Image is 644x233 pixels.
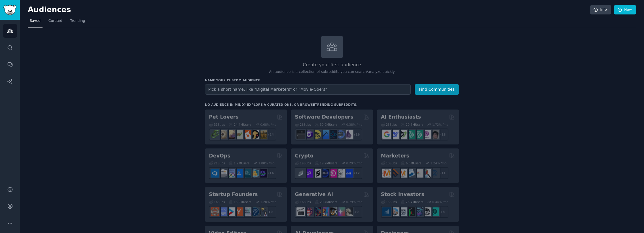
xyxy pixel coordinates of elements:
[219,207,227,216] img: SaaS
[315,161,337,165] div: 19.2M Users
[401,161,421,165] div: 6.6M Users
[614,5,636,15] a: New
[250,207,259,216] img: Entrepreneurship
[336,207,345,216] img: starryai
[226,130,235,139] img: leopardgeckos
[390,169,399,177] img: bigseo
[264,206,276,218] div: + 9
[414,169,423,177] img: googleads
[381,191,424,198] h2: Stock Investors
[250,169,259,177] img: aws_cdk
[315,200,337,204] div: 20.4M Users
[209,191,258,198] h2: Startup Founders
[382,130,391,139] img: GoogleGeminiAI
[295,152,313,159] h2: Crypto
[48,18,62,24] span: Curated
[390,130,399,139] img: DeepSeek
[46,16,64,28] a: Curated
[312,207,321,216] img: deepdream
[336,130,345,139] img: AskComputerScience
[430,130,439,139] img: ArtificalIntelligence
[30,18,41,24] span: Saved
[209,122,225,126] div: 31 Sub s
[381,200,397,204] div: 15 Sub s
[430,161,446,165] div: 1.24 % /mo
[415,84,459,95] button: Find Communities
[242,207,251,216] img: indiehackers
[211,207,219,216] img: EntrepreneurRideAlong
[295,114,353,121] h2: Software Developers
[328,130,337,139] img: reactnative
[432,122,448,126] div: 1.72 % /mo
[315,103,356,106] a: trending subreddits
[437,128,448,140] div: + 18
[304,207,313,216] img: dalle2
[219,169,227,177] img: AWS_Certified_Experts
[3,5,16,15] img: GummySearch logo
[401,122,423,126] div: 20.7M Users
[68,16,87,28] a: Trending
[234,207,243,216] img: ycombinator
[242,169,251,177] img: platformengineering
[250,130,259,139] img: PetAdvice
[590,5,611,15] a: Info
[344,169,353,177] img: defi_
[414,207,423,216] img: StocksAndTrading
[229,200,251,204] div: 13.9M Users
[296,130,305,139] img: software
[381,122,397,126] div: 25 Sub s
[336,169,345,177] img: CryptoNews
[295,161,311,165] div: 19 Sub s
[406,169,415,177] img: Emailmarketing
[350,167,362,179] div: + 12
[296,207,305,216] img: aivideo
[264,167,276,179] div: + 14
[28,5,590,14] h2: Audiences
[320,169,329,177] img: web3
[229,161,249,165] div: 1.7M Users
[70,18,85,24] span: Trending
[346,161,363,165] div: 0.29 % /mo
[406,130,415,139] img: chatgpt_promptDesign
[304,130,313,139] img: csharp
[205,69,459,75] p: An audience is a collection of subreddits you can search/analyze quickly
[382,169,391,177] img: content_marketing
[350,128,362,140] div: + 19
[346,122,363,126] div: 0.38 % /mo
[430,169,439,177] img: OnlineMarketing
[422,130,431,139] img: OpenAIDev
[398,169,407,177] img: AskMarketing
[401,200,423,204] div: 28.7M Users
[209,152,230,159] h2: DevOps
[328,169,337,177] img: defiblockchain
[320,207,329,216] img: sdforall
[381,114,421,121] h2: AI Enthusiasts
[258,169,267,177] img: PlatformEngineers
[328,207,337,216] img: FluxAI
[296,169,305,177] img: ethfinance
[211,130,219,139] img: herpetology
[390,207,399,216] img: ValueInvesting
[229,122,251,126] div: 24.4M Users
[258,130,267,139] img: dogbreed
[406,207,415,216] img: Trading
[205,62,459,69] h2: Create your first audience
[381,152,409,159] h2: Marketers
[344,207,353,216] img: DreamBooth
[304,169,313,177] img: 0xPolygon
[382,207,391,216] img: dividends
[209,114,239,121] h2: Pet Lovers
[226,207,235,216] img: startup
[209,161,225,165] div: 21 Sub s
[260,122,276,126] div: 0.68 % /mo
[422,207,431,216] img: swingtrading
[260,200,276,204] div: 1.28 % /mo
[398,207,407,216] img: Forex
[205,78,459,82] h3: Name your custom audience
[211,169,219,177] img: azuredevops
[346,200,363,204] div: 0.79 % /mo
[259,161,275,165] div: 1.88 % /mo
[437,167,448,179] div: + 11
[264,128,276,140] div: + 24
[226,169,235,177] img: Docker_DevOps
